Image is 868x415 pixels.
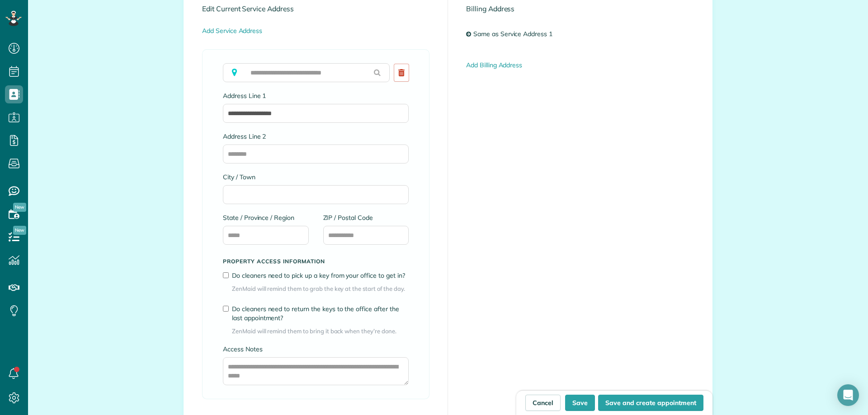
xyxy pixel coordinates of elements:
div: Open Intercom Messenger [837,384,859,406]
input: Do cleaners need to pick up a key from your office to get in? [223,272,229,278]
label: Do cleaners need to return the keys to the office after the last appointment? [232,304,409,322]
label: ZIP / Postal Code [323,213,409,222]
span: ZenMaid will remind them to grab the key at the start of the day. [232,284,409,293]
span: ZenMaid will remind them to bring it back when they’re done. [232,327,409,336]
label: Access Notes [223,345,409,354]
a: Add Service Address [202,27,262,35]
label: State / Province / Region [223,213,309,222]
label: City / Town [223,173,409,182]
span: New [13,226,26,235]
button: Save [565,395,595,411]
input: Do cleaners need to return the keys to the office after the last appointment? [223,306,229,312]
h4: Edit Current Service Address [202,5,429,13]
button: Save and create appointment [598,395,703,411]
a: Cancel [525,395,561,411]
label: Address Line 2 [223,132,409,141]
h4: Billing Address [466,5,694,13]
span: New [13,203,26,212]
a: Add Billing Address [466,61,522,69]
label: Do cleaners need to pick up a key from your office to get in? [232,271,409,280]
h5: Property access information [223,258,409,264]
label: Address Line 1 [223,91,409,100]
a: Same as Service Address 1 [471,26,559,42]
